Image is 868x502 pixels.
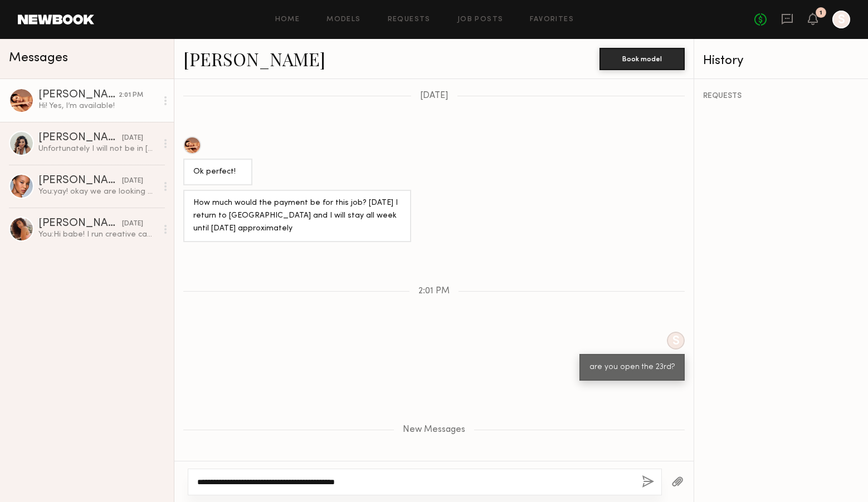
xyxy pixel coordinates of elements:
[530,16,574,23] a: Favorites
[183,47,325,71] a: [PERSON_NAME]
[38,229,157,240] div: You: Hi babe! I run creative campaigns for brands and one of my clients loves your look! It's a p...
[122,176,143,186] div: [DATE]
[119,90,143,101] div: 2:01 PM
[38,101,157,111] div: Hi! Yes, I’m available!
[420,91,448,101] span: [DATE]
[403,425,465,435] span: New Messages
[832,11,850,28] a: S
[388,16,431,23] a: Requests
[38,186,157,197] div: You: yay! okay we are looking at the 23rd in the late afternoon. would that work?
[38,218,122,229] div: [PERSON_NAME]
[38,175,122,186] div: [PERSON_NAME]
[38,90,119,101] div: [PERSON_NAME]
[122,219,143,229] div: [DATE]
[122,133,143,144] div: [DATE]
[38,144,157,154] div: Unfortunately I will not be in [GEOGRAPHIC_DATA] on this date
[703,92,859,100] div: REQUESTS
[599,53,685,63] a: Book model
[38,132,122,144] div: [PERSON_NAME]
[418,287,450,296] span: 2:01 PM
[193,166,242,179] div: Ok perfect!
[275,16,300,23] a: Home
[599,48,685,70] button: Book model
[193,197,401,235] div: How much would the payment be for this job? [DATE] I return to [GEOGRAPHIC_DATA] and I will stay ...
[820,10,822,16] div: 1
[457,16,504,23] a: Job Posts
[703,55,859,67] div: History
[326,16,360,23] a: Models
[9,52,68,65] span: Messages
[589,361,675,374] div: are you open the 23rd?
